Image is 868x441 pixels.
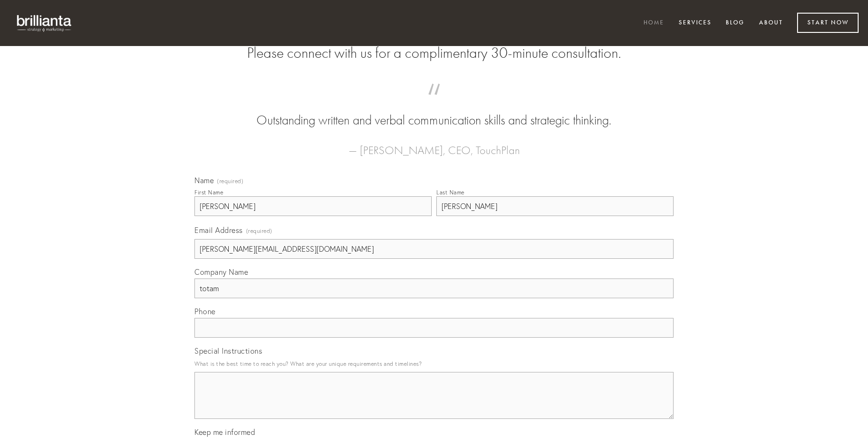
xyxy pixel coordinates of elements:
[217,178,243,184] span: (required)
[194,189,223,196] div: First Name
[194,307,216,316] span: Phone
[194,176,214,185] span: Name
[673,15,718,31] a: Services
[246,224,272,237] span: (required)
[194,346,262,356] span: Special Instructions
[9,9,80,37] img: brillianta - research, strategy, marketing
[797,13,859,33] a: Start Now
[194,427,255,437] span: Keep me informed
[753,15,789,31] a: About
[436,189,465,196] div: Last Name
[194,44,674,62] h2: Please connect with us for a complimentary 30-minute consultation.
[637,15,670,31] a: Home
[194,225,243,235] span: Email Address
[194,267,248,277] span: Company Name
[209,130,659,160] figcaption: — [PERSON_NAME], CEO, TouchPlan
[720,15,751,31] a: Blog
[194,357,674,370] p: What is the best time to reach you? What are your unique requirements and timelines?
[209,93,659,130] blockquote: Outstanding written and verbal communication skills and strategic thinking.
[209,93,659,111] span: “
